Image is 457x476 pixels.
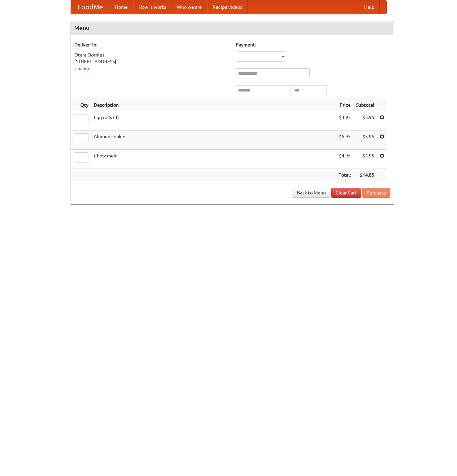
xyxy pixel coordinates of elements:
[74,66,90,71] a: Change
[91,99,336,111] th: Description
[336,111,353,131] td: $3.95
[110,0,133,14] a: Home
[353,169,377,181] th: $14.85
[133,0,172,14] a: How it works
[353,131,377,150] td: $5.95
[353,150,377,169] td: $4.95
[359,0,380,14] a: Help
[71,21,394,35] h4: Menu
[74,58,229,65] div: [STREET_ADDRESS]
[172,0,207,14] a: Who we are
[336,150,353,169] td: $4.95
[74,51,229,58] div: Otara Oorhies
[336,99,353,111] th: Price
[91,131,336,150] td: Almond cookie
[71,0,110,14] a: FoodMe
[207,0,247,14] a: Recipe videos
[91,150,336,169] td: Chow mein
[353,99,377,111] th: Subtotal
[236,41,390,48] h5: Payment:
[336,131,353,150] td: $5.95
[74,41,229,48] h5: Deliver To:
[353,111,377,131] td: $3.95
[71,99,91,111] th: Qty
[362,188,390,198] button: Purchase
[336,169,353,181] th: Total:
[331,188,361,198] a: Clear Cart
[293,188,330,198] a: Back to Menu
[91,111,336,131] td: Egg rolls (4)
